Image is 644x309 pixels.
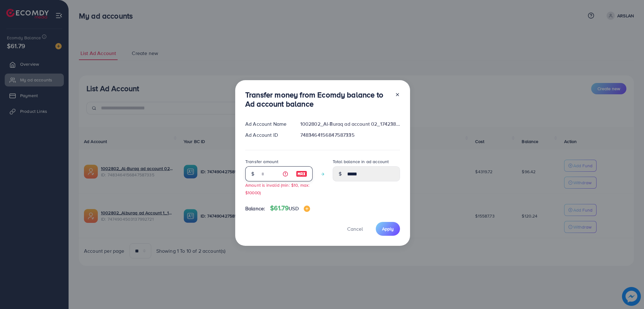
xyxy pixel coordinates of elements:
[347,225,363,232] span: Cancel
[245,205,265,212] span: Balance:
[270,204,310,212] h4: $61.79
[296,170,307,178] img: image
[289,205,298,212] span: USD
[382,226,394,232] span: Apply
[376,222,400,235] button: Apply
[295,120,405,128] div: 1002802_Al-Buraq ad account 02_1742380041767
[304,206,310,212] img: image
[245,158,278,165] label: Transfer amount
[245,90,390,108] h3: Transfer money from Ecomdy balance to Ad account balance
[240,131,295,139] div: Ad Account ID
[295,131,405,139] div: 7483464156847587335
[339,222,371,235] button: Cancel
[240,120,295,128] div: Ad Account Name
[333,158,389,165] label: Total balance in ad account
[245,182,309,195] small: Amount is invalid (min: $10, max: $10000)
